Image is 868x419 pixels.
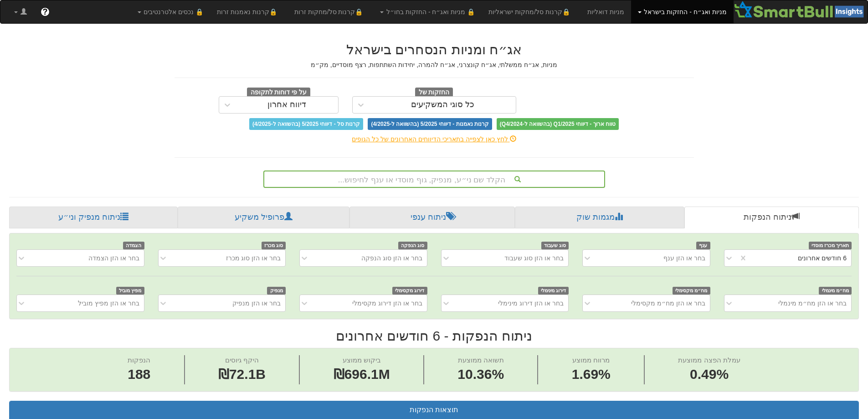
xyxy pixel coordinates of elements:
[226,253,281,263] div: בחר או הזן סוג מכרז
[128,356,150,364] span: הנפקות
[262,242,286,249] span: סוג מכרז
[373,0,482,23] a: 🔒 מניות ואג״ח - החזקות בחו״ל
[497,118,619,130] span: טווח ארוך - דיווחי Q1/2025 (בהשוואה ל-Q4/2024)
[249,118,363,130] span: קרנות סל - דיווחי 5/2025 (בהשוואה ל-4/2025)
[131,0,211,23] a: 🔒 נכסים אלטרנטיבים
[457,365,504,384] span: 10.36%
[663,253,705,263] div: בחר או הזן ענף
[541,242,569,249] span: סוג שעבוד
[458,356,504,364] span: תשואה ממוצעת
[734,0,868,19] img: Smartbull
[411,100,474,109] div: כל סוגי המשקיעים
[515,207,684,228] a: מגמות שוק
[504,253,564,263] div: בחר או הזן סוג שעבוד
[678,356,740,364] span: עמלת הפצה ממוצעת
[349,207,515,228] a: ניתוח ענפי
[247,88,310,98] span: על פי דוחות לתקופה
[175,62,694,68] h5: מניות, אג״ח ממשלתי, אג״ח קונצרני, אג״ח להמרה, יחידות השתתפות, רצף מוסדיים, מק״מ
[178,207,349,228] a: פרופיל משקיע
[415,88,453,98] span: החזקות של
[267,287,286,295] span: מנפיק
[16,406,852,414] h3: תוצאות הנפקות
[631,299,705,308] div: בחר או הזן מח״מ מקסימלי
[352,299,422,308] div: בחר או הזן דירוג מקסימלי
[267,100,306,109] div: דיווח אחרון
[368,118,492,130] span: קרנות נאמנות - דיווחי 5/2025 (בהשוואה ל-4/2025)
[232,299,281,308] div: בחר או הזן מנפיק
[264,171,604,187] div: הקלד שם ני״ע, מנפיק, גוף מוסדי או ענף לחיפוש...
[673,287,710,295] span: מח״מ מקסימלי
[392,287,427,295] span: דירוג מקסימלי
[696,242,710,249] span: ענף
[78,299,139,308] div: בחר או הזן מפיץ מוביל
[538,287,569,295] span: דירוג מינימלי
[778,299,847,308] div: בחר או הזן מח״מ מינמלי
[210,0,288,23] a: 🔒קרנות נאמנות זרות
[168,134,701,144] div: לחץ כאן לצפייה בתאריכי הדיווחים האחרונים של כל הגופים
[175,42,694,57] h2: אג״ח ומניות הנסחרים בישראל
[482,0,580,23] a: 🔒קרנות סל/מחקות ישראליות
[9,207,178,228] a: ניתוח מנפיק וני״ע
[116,287,144,295] span: מפיץ מוביל
[88,253,139,263] div: בחר או הזן הצמדה
[809,242,852,249] span: תאריך מכרז מוסדי
[361,253,422,263] div: בחר או הזן סוג הנפקה
[225,356,259,364] span: היקף גיוסים
[684,207,859,228] a: ניתוח הנפקות
[572,356,610,364] span: מרווח ממוצע
[343,356,381,364] span: ביקוש ממוצע
[334,367,390,382] span: ₪696.1M
[398,242,427,249] span: סוג הנפקה
[128,365,150,384] span: 188
[123,242,144,249] span: הצמדה
[798,253,847,263] div: 6 חודשים אחרונים
[580,0,631,23] a: מניות דואליות
[631,0,734,23] a: מניות ואג״ח - החזקות בישראל
[678,365,740,384] span: 0.49%
[819,287,852,295] span: מח״מ מינמלי
[218,367,266,382] span: ₪72.1B
[572,365,611,384] span: 1.69%
[34,0,56,23] a: ?
[9,328,859,343] h2: ניתוח הנפקות - 6 חודשים אחרונים
[498,299,564,308] div: בחר או הזן דירוג מינימלי
[288,0,373,23] a: 🔒קרנות סל/מחקות זרות
[42,7,47,16] span: ?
